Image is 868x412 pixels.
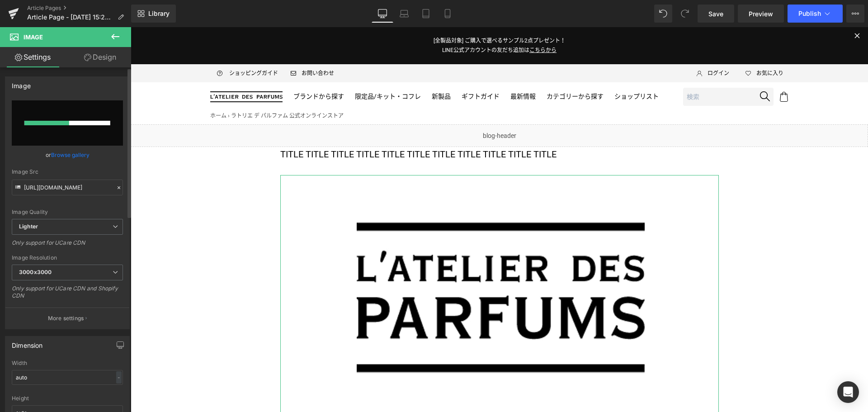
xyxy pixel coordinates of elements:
img: Icon_Search.svg [629,64,639,74]
a: Tablet [415,5,437,23]
span: ラトリエ デ パルファム 公式オンラインストア [100,85,213,92]
span: Preview [749,9,773,19]
div: Image Src [12,169,123,175]
div: Dimension [12,336,43,349]
button: Publish [788,5,843,23]
div: Width [12,360,123,366]
div: Only support for UCare CDN and Shopify CDN [12,285,123,305]
span: ログイン [577,42,599,51]
div: Image Quality [12,209,123,215]
button: More [846,5,864,23]
span: Image [24,33,43,41]
img: Icon_ShoppingGuide.svg [85,42,93,50]
b: Lighter [19,223,38,230]
img: Icon_User.svg [566,42,571,51]
a: ログイン [561,42,599,51]
a: Browse gallery [51,147,90,163]
span: Save [708,9,723,19]
button: More settings [5,308,129,329]
div: Only support for UCare CDN [12,239,123,252]
a: Design [67,47,133,67]
a: ブランドから探す [163,62,213,78]
div: Image Resolution [12,255,123,261]
p: TITLE TITLE TITLE TITLE TITLE TITLE TITLE TITLE TITLE TITLE TITLE [150,120,588,134]
a: ホーム [80,85,96,92]
nav: breadcrumbs [80,84,213,94]
div: Height [12,395,123,402]
a: 新製品 [301,62,320,78]
a: New Library [131,5,176,23]
a: お問い合わせ [155,42,203,51]
img: Icon_Cart.svg [648,65,658,75]
a: こちらから [399,20,426,26]
div: or [12,150,123,160]
a: ショッピングガイド [80,42,147,51]
a: 限定品/キット・コフレ [224,62,290,78]
span: ショッピングガイド [99,42,147,51]
p: [全製品対象] ご購入で選べるサンプル2点プレゼント！ [9,9,728,19]
a: Desktop [372,5,393,23]
button: Redo [676,5,694,23]
div: Open Intercom Messenger [837,381,859,403]
img: Icon_Heart_Empty.svg [615,43,620,49]
p: LINE公式アカウントの友だち追加は [9,19,728,28]
span: Library [148,9,170,18]
a: Mobile [437,5,458,23]
input: Link [12,180,123,195]
a: 最新情報 [380,62,405,78]
input: auto [12,370,123,385]
div: Image [12,77,31,90]
img: ラトリエ デ パルファム 公式オンラインストア [80,64,152,75]
p: More settings [48,314,84,322]
span: Article Page - [DATE] 15:26:28 [27,14,114,21]
span: Publish [798,10,821,17]
button: Undo [654,5,672,23]
input: 検索 [552,61,643,79]
a: Article Pages [27,5,131,12]
a: Preview [738,5,784,23]
a: ギフトガイド [331,62,369,78]
a: Laptop [393,5,415,23]
div: - [116,371,122,384]
img: KEY VISUAL [150,148,588,395]
span: › [97,85,99,92]
img: Icon_Email.svg [160,44,165,48]
b: 3000x3000 [19,269,52,275]
a: カテゴリーから探す [416,62,473,78]
span: お問い合わせ [171,42,203,51]
a: ショップリスト [484,62,528,78]
span: お気に入り [626,42,653,51]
